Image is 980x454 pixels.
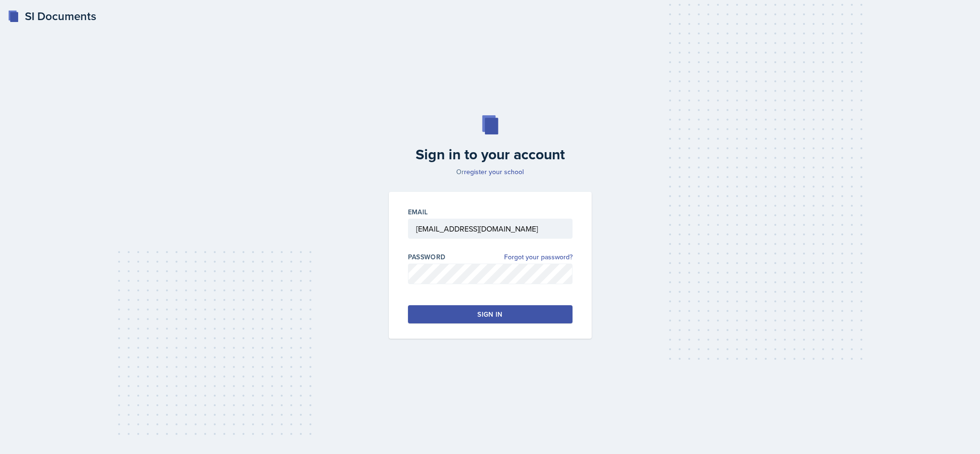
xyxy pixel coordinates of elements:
[408,252,446,262] label: Password
[504,252,573,262] a: Forgot your password?
[464,167,524,177] a: register your school
[8,8,96,25] a: SI Documents
[477,310,502,319] div: Sign in
[408,207,428,217] label: Email
[383,167,597,177] p: Or
[408,305,573,323] button: Sign in
[383,146,597,163] h2: Sign in to your account
[408,219,573,239] input: Email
